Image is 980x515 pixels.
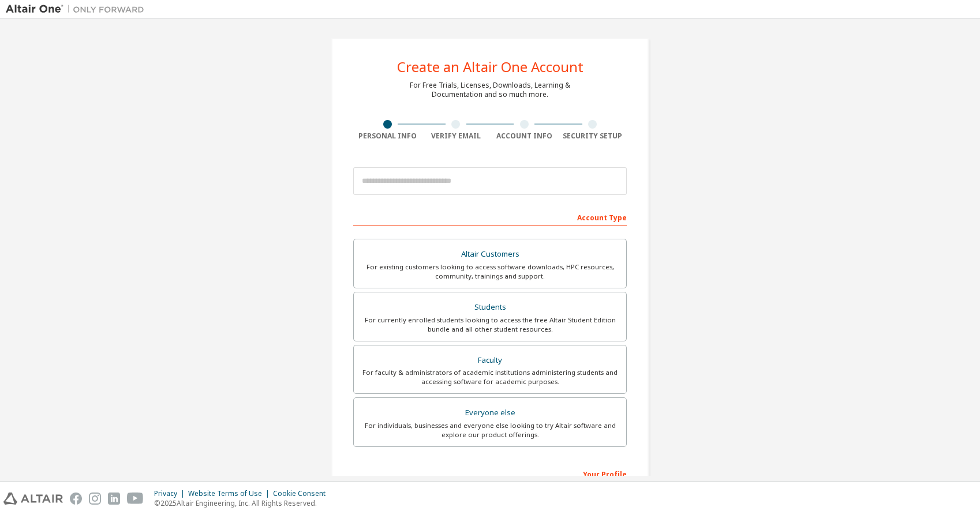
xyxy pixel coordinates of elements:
[353,464,627,483] div: Your Profile
[559,131,627,141] div: Security Setup
[273,489,332,498] div: Cookie Consent
[3,493,63,505] img: altair_logo.svg
[490,131,559,141] div: Account Info
[154,498,332,508] p: © 2025 Altair Engineering, Inc. All Rights Reserved.
[397,60,583,74] div: Create an Altair One Account
[127,493,144,505] img: youtube.svg
[188,489,273,498] div: Website Terms of Use
[361,352,619,369] div: Faculty
[353,208,627,226] div: Account Type
[6,3,150,15] img: Altair One
[89,493,101,505] img: instagram.svg
[361,421,619,439] div: For individuals, businesses and everyone else looking to try Altair software and explore our prod...
[361,315,619,334] div: For currently enrolled students looking to access the free Altair Student Edition bundle and all ...
[353,131,422,141] div: Personal Info
[422,131,491,141] div: Verify Email
[108,493,120,505] img: linkedin.svg
[361,405,619,421] div: Everyone else
[410,81,570,99] div: For Free Trials, Licenses, Downloads, Learning & Documentation and so much more.
[361,368,619,386] div: For faculty & administrators of academic institutions administering students and accessing softwa...
[70,493,82,505] img: facebook.svg
[361,299,619,315] div: Students
[154,489,188,498] div: Privacy
[361,262,619,281] div: For existing customers looking to access software downloads, HPC resources, community, trainings ...
[361,246,619,262] div: Altair Customers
